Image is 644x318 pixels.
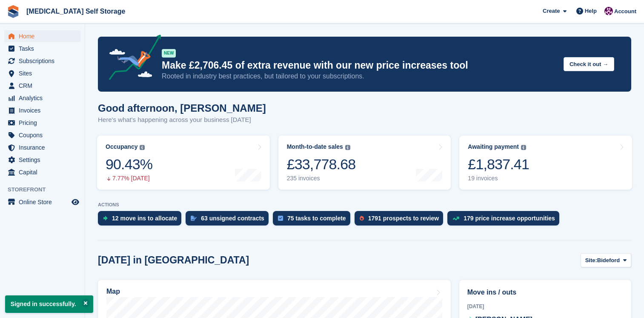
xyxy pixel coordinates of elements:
[521,145,526,150] img: icon-info-grey-7440780725fd019a000dd9b08b2336e03edf1995a4989e88bcd33f0948082b44.svg
[140,145,145,150] img: icon-info-grey-7440780725fd019a000dd9b08b2336e03edf1995a4989e88bcd33f0948082b44.svg
[19,67,70,79] span: Sites
[452,217,459,220] img: price_increase_opportunities-93ffe204e8149a01c8c9dc8f82e8f89637d9d84a8eef4429ea346261dce0b2c0.svg
[459,136,632,190] a: Awaiting payment £1,837.41 19 invoices
[585,256,597,265] span: Site:
[4,166,80,178] a: menu
[468,175,529,182] div: 19 invoices
[102,35,161,83] img: price-adjustments-announcement-icon-8257ccfd72463d97f412b2fc003d46551f7dbcb40ab6d574587a9cd5c0d94...
[368,215,439,222] div: 1791 prospects to review
[345,145,350,150] img: icon-info-grey-7440780725fd019a000dd9b08b2336e03edf1995a4989e88bcd33f0948082b44.svg
[4,67,80,79] a: menu
[604,7,613,15] img: Dave Harris
[70,197,80,207] a: Preview store
[287,175,356,182] div: 235 invoices
[19,55,70,67] span: Subscriptions
[162,59,557,72] p: Make £2,706.45 of extra revenue with our new price increases tool
[287,215,346,222] div: 75 tasks to complete
[23,4,129,18] a: [MEDICAL_DATA] Self Storage
[4,196,80,208] a: menu
[447,211,564,230] a: 179 price increase opportunities
[581,253,631,267] button: Site: Bideford
[106,143,137,150] div: Occupancy
[106,175,152,182] div: 7.77% [DATE]
[19,104,70,116] span: Invoices
[103,216,108,221] img: move_ins_to_allocate_icon-fdf77a2bb77ea45bf5b3d319d69a93e2d87916cf1d5bf7949dd705db3b84f3ca.svg
[360,216,364,221] img: prospect-51fa495bee0391a8d652442698ab0144808aea92771e9ea1ae160a38d050c398.svg
[19,129,70,141] span: Coupons
[98,254,249,266] h2: [DATE] in [GEOGRAPHIC_DATA]
[278,136,451,190] a: Month-to-date sales £33,778.68 235 invoices
[464,215,555,222] div: 179 price increase opportunities
[467,303,623,310] div: [DATE]
[19,80,70,92] span: CRM
[7,5,20,18] img: stora-icon-8386f47178a22dfd0bd8f6a31ec36ba5ce8667c1dd55bd0f319d3a0aa187defe.svg
[4,80,80,92] a: menu
[278,216,283,221] img: task-75834270c22a3079a89374b754ae025e5fb1db73e45f91037f5363f120a921f8.svg
[4,92,80,104] a: menu
[106,288,120,295] h2: Map
[19,142,70,153] span: Insurance
[201,215,264,222] div: 63 unsigned contracts
[614,7,636,16] span: Account
[273,211,355,230] a: 75 tasks to complete
[468,143,519,150] div: Awaiting payment
[191,216,197,221] img: contract_signature_icon-13c848040528278c33f63329250d36e43548de30e8caae1d1a13099fd9432cc5.svg
[564,57,614,71] button: Check it out →
[5,295,93,313] p: Signed in successfully.
[4,129,80,141] a: menu
[19,154,70,166] span: Settings
[355,211,448,230] a: 1791 prospects to review
[19,196,70,208] span: Online Store
[4,117,80,129] a: menu
[4,104,80,116] a: menu
[97,136,270,190] a: Occupancy 90.43% 7.77% [DATE]
[468,156,529,173] div: £1,837.41
[467,287,623,298] h2: Move ins / outs
[4,142,80,153] a: menu
[4,55,80,67] a: menu
[287,143,343,150] div: Month-to-date sales
[19,166,70,178] span: Capital
[162,72,557,81] p: Rooted in industry best practices, but tailored to your subscriptions.
[8,185,85,194] span: Storefront
[19,30,70,42] span: Home
[98,115,266,125] p: Here's what's happening across your business [DATE]
[98,202,631,208] p: ACTIONS
[4,154,80,166] a: menu
[98,102,266,114] h1: Good afternoon, [PERSON_NAME]
[19,43,70,55] span: Tasks
[543,7,560,15] span: Create
[4,43,80,55] a: menu
[287,156,356,173] div: £33,778.68
[4,30,80,42] a: menu
[585,7,597,15] span: Help
[186,211,273,230] a: 63 unsigned contracts
[112,215,177,222] div: 12 move ins to allocate
[98,211,186,230] a: 12 move ins to allocate
[106,156,152,173] div: 90.43%
[19,92,70,104] span: Analytics
[597,256,620,265] span: Bideford
[162,49,176,58] div: NEW
[19,117,70,129] span: Pricing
